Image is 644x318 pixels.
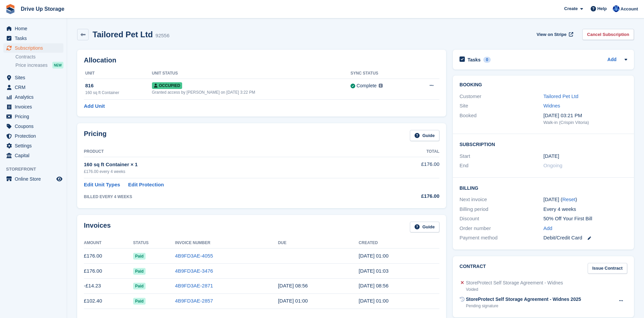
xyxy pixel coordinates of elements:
a: menu [3,102,63,111]
a: menu [3,34,63,43]
a: menu [3,83,63,92]
a: Guide [410,130,439,141]
time: 2025-06-27 00:00:00 UTC [278,298,308,304]
span: Capital [15,151,55,160]
span: Home [15,24,55,33]
a: 4B9FD3AE-2871 [175,283,213,288]
th: Sync Status [351,68,412,79]
span: Help [597,5,607,12]
time: 2025-06-26 00:00:16 UTC [359,298,388,304]
h2: Booking [460,82,627,88]
span: Paid [133,298,146,305]
a: 4B9FD3AE-3476 [175,268,213,274]
a: Drive Up Storage [18,3,67,14]
time: 2025-06-26 00:00:00 UTC [543,152,559,160]
div: Billing period [460,206,543,213]
time: 2025-06-27 07:56:39 UTC [278,283,308,288]
span: CRM [15,83,55,92]
div: StoreProtect Self Storage Agreement - Widnes [466,279,563,286]
a: Guide [410,222,439,233]
div: NEW [52,62,63,69]
div: 0 [483,57,491,63]
span: Protection [15,131,55,141]
div: Booked [460,112,543,126]
th: Due [278,238,359,248]
td: £102.40 [84,293,133,309]
img: icon-info-grey-7440780725fd019a000dd9b08b2336e03edf1995a4989e88bcd33f0948082b44.svg [379,84,383,88]
span: Online Store [15,174,55,184]
a: menu [3,131,63,141]
div: 50% Off Your First Bill [543,215,627,223]
a: Edit Protection [128,181,164,189]
a: Edit Unit Types [84,181,120,189]
a: Price increases NEW [15,61,63,69]
img: Widnes Team [613,5,620,12]
h2: Contract [460,263,486,274]
div: Site [460,102,543,110]
div: 160 sq ft Container × 1 [84,161,374,169]
span: Analytics [15,92,55,102]
span: Storefront [6,166,67,173]
div: Order number [460,225,543,232]
a: menu [3,151,63,160]
a: 4B9FD3AE-2857 [175,298,213,304]
time: 2025-08-21 00:00:47 UTC [359,253,388,259]
div: StoreProtect Self Storage Agreement - Widnes 2025 [466,296,581,303]
th: Status [133,238,175,248]
td: £176.00 [84,248,133,264]
a: Add Unit [84,102,105,110]
a: menu [3,112,63,121]
a: Tailored Pet Ltd [543,93,578,99]
span: Subscriptions [15,43,55,53]
span: Paid [133,268,146,275]
div: 92556 [156,32,170,40]
h2: Allocation [84,56,439,64]
a: menu [3,174,63,184]
div: £176.00 [374,192,439,200]
div: [DATE] 03:21 PM [543,112,627,120]
a: Cancel Subscription [582,29,634,40]
a: menu [3,122,63,131]
div: Payment method [460,234,543,242]
div: Customer [460,93,543,100]
time: 2025-07-24 00:03:07 UTC [359,268,388,274]
div: Every 4 weeks [543,206,627,213]
th: Product [84,146,374,157]
h2: Tailored Pet Ltd [93,30,153,39]
span: Settings [15,141,55,150]
a: Preview store [55,175,63,183]
td: -£14.23 [84,278,133,293]
div: End [460,162,543,170]
span: Coupons [15,122,55,131]
th: Amount [84,238,133,248]
div: BILLED EVERY 4 WEEKS [84,194,374,200]
span: Ongoing [543,163,562,168]
a: menu [3,73,63,82]
div: Discount [460,215,543,223]
div: Debit/Credit Card [543,234,627,242]
div: Next invoice [460,196,543,203]
span: Sites [15,73,55,82]
a: Add [543,225,552,232]
span: Invoices [15,102,55,111]
a: View on Stripe [534,29,575,40]
th: Created [359,238,439,248]
td: £176.00 [84,264,133,279]
a: menu [3,92,63,102]
span: Create [564,5,578,12]
div: Granted access by [PERSON_NAME] on [DATE] 3:22 PM [152,89,351,95]
th: Unit Status [152,68,351,79]
div: Walk-in (Crispin Vitoria) [543,119,627,126]
span: Occupied [152,82,182,89]
h2: Subscription [460,141,627,147]
a: Widnes [543,103,560,108]
div: Pending signature [466,303,581,309]
div: 816 [85,82,152,90]
a: 4B9FD3AE-4055 [175,253,213,259]
th: Invoice Number [175,238,278,248]
a: menu [3,43,63,53]
a: Reset [562,196,575,202]
h2: Invoices [84,222,111,233]
div: £176.00 every 4 weeks [84,169,374,175]
a: Add [607,56,616,64]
